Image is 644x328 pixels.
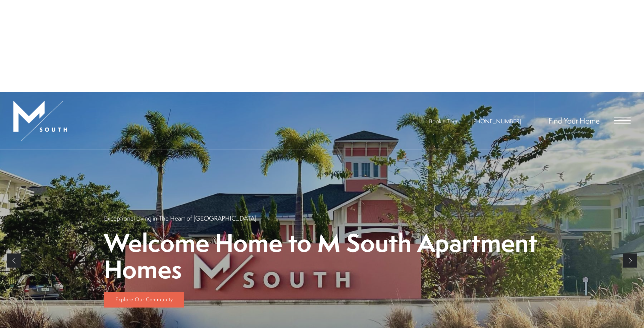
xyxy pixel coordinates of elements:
button: Open Menu [614,118,631,124]
span: [PHONE_NUMBER] [472,117,521,125]
a: Call Us at 813-570-8014 [472,117,521,125]
a: Explore Our Community [104,292,184,308]
p: Exceptional Living in The Heart of [GEOGRAPHIC_DATA] [104,214,256,223]
a: Previous [7,253,21,268]
a: Book a Tour [429,117,458,125]
span: Explore Our Community [115,296,173,303]
img: MSouth [13,101,67,141]
p: Welcome Home to M South Apartment Homes [104,229,540,282]
a: Find Your Home [548,115,600,126]
a: Next [623,253,637,268]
